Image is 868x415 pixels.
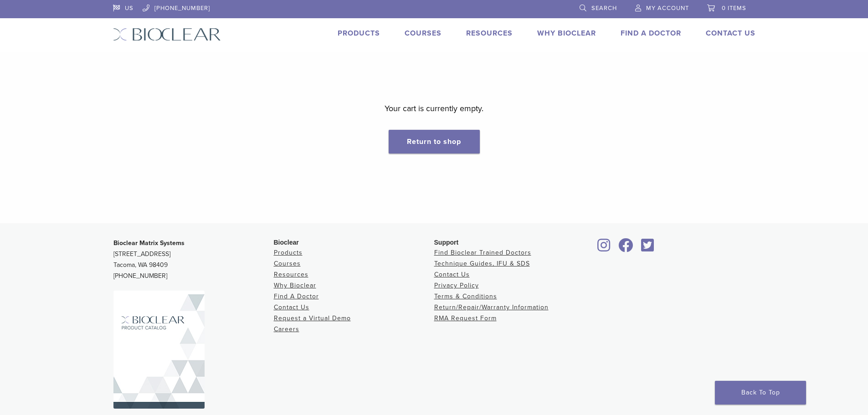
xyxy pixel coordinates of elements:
span: 0 items [722,5,746,12]
a: Products [338,29,380,38]
a: Why Bioclear [537,29,596,38]
a: Careers [274,325,299,333]
a: Bioclear [616,244,637,253]
p: Your cart is currently empty. [385,102,483,115]
a: Find A Doctor [621,29,681,38]
a: Bioclear [595,244,614,253]
span: My Account [646,5,689,12]
a: Return to shop [389,130,480,154]
a: Return/Repair/Warranty Information [434,303,549,311]
span: Search [591,5,617,12]
a: Find Bioclear Trained Doctors [434,249,531,256]
a: Privacy Policy [434,282,479,289]
a: Contact Us [274,303,309,311]
span: Bioclear [274,239,299,246]
a: RMA Request Form [434,314,497,322]
a: Request a Virtual Demo [274,314,351,322]
a: Products [274,249,303,256]
a: Courses [405,29,442,38]
img: Bioclear [113,291,205,409]
a: Contact Us [434,271,470,278]
span: Support [434,239,459,246]
a: Technique Guides, IFU & SDS [434,260,530,267]
a: Bioclear [638,244,657,253]
a: Why Bioclear [274,282,316,289]
a: Resources [466,29,513,38]
a: Contact Us [706,29,755,38]
img: Bioclear [113,28,221,41]
a: Terms & Conditions [434,292,497,300]
a: Courses [274,260,301,267]
p: [STREET_ADDRESS] Tacoma, WA 98409 [PHONE_NUMBER] [113,238,274,282]
a: Resources [274,271,308,278]
a: Back To Top [715,381,806,405]
a: Find A Doctor [274,292,319,300]
strong: Bioclear Matrix Systems [113,239,185,247]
